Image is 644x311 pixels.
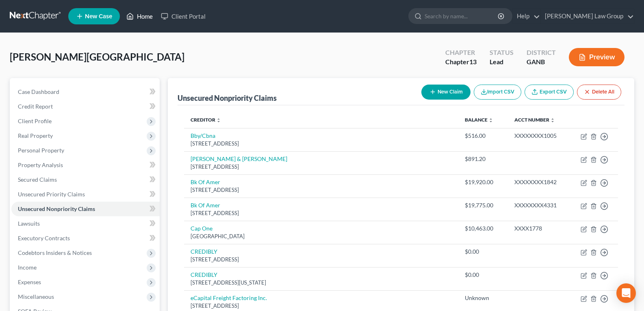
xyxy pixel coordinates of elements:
span: Codebtors Insiders & Notices [18,249,92,256]
div: Lead [490,57,514,67]
a: Case Dashboard [11,85,160,99]
div: $19,775.00 [465,201,501,209]
div: XXXX1778 [514,224,563,233]
div: $10,463.00 [465,224,501,233]
a: Unsecured Nonpriority Claims [11,202,160,216]
div: Unknown [465,294,501,302]
a: Property Analysis [11,158,160,172]
span: Real Property [18,132,53,139]
a: Secured Claims [11,172,160,187]
span: Secured Claims [18,176,57,183]
div: $0.00 [465,271,501,279]
span: Lawsuits [18,220,40,227]
button: Import CSV [474,85,521,100]
a: CREDIBLY [191,271,217,278]
a: Client Portal [157,9,210,24]
a: eCapital Freight Factoring Inc. [191,294,267,301]
div: Unsecured Nonpriority Claims [178,93,277,103]
span: New Case [85,13,112,20]
a: Cap One [191,225,212,232]
span: Case Dashboard [18,88,59,95]
div: XXXXXXXX4331 [514,201,563,209]
a: Balance unfold_more [465,117,493,123]
a: CREDIBLY [191,248,217,255]
div: Chapter [445,48,477,57]
span: Client Profile [18,117,52,124]
div: [STREET_ADDRESS][US_STATE] [191,279,452,287]
i: unfold_more [216,118,221,123]
div: $891.20 [465,155,501,163]
div: Chapter [445,57,477,67]
span: Income [18,264,37,271]
i: unfold_more [550,118,555,123]
div: XXXXXXXX1005 [514,132,563,140]
a: Creditor unfold_more [191,117,221,123]
a: Acct Number unfold_more [514,117,555,123]
span: Property Analysis [18,161,63,168]
a: Bk Of Amer [191,202,220,209]
span: Executory Contracts [18,235,70,241]
div: $516.00 [465,132,501,140]
div: [STREET_ADDRESS] [191,140,452,148]
span: Expenses [18,278,41,285]
a: Lawsuits [11,216,160,231]
a: Home [122,9,157,24]
span: [PERSON_NAME][GEOGRAPHIC_DATA] [10,51,184,63]
div: [GEOGRAPHIC_DATA] [191,233,452,240]
input: Search by name... [425,9,499,24]
button: Preview [569,48,624,66]
a: Bk Of Amer [191,178,220,185]
a: Unsecured Priority Claims [11,187,160,202]
i: unfold_more [488,118,493,123]
div: [STREET_ADDRESS] [191,256,452,263]
a: [PERSON_NAME] Law Group [541,9,634,24]
div: District [527,48,556,57]
button: Delete All [577,85,621,100]
div: XXXXXXXX1842 [514,178,563,186]
a: Help [513,9,540,24]
div: Open Intercom Messenger [616,283,636,303]
div: [STREET_ADDRESS] [191,163,452,171]
a: [PERSON_NAME] & [PERSON_NAME] [191,155,287,162]
a: Bby/Cbna [191,132,215,139]
div: [STREET_ADDRESS] [191,186,452,194]
span: Unsecured Nonpriority Claims [18,205,95,212]
div: Status [490,48,514,57]
span: Miscellaneous [18,293,54,300]
span: Personal Property [18,147,64,154]
div: [STREET_ADDRESS] [191,302,452,310]
div: $0.00 [465,248,501,256]
button: New Claim [421,85,471,100]
span: Credit Report [18,103,53,110]
span: Unsecured Priority Claims [18,191,85,198]
a: Export CSV [525,85,574,100]
div: GANB [527,57,556,67]
a: Executory Contracts [11,231,160,246]
div: $19,920.00 [465,178,501,186]
span: 13 [469,58,477,65]
div: [STREET_ADDRESS] [191,209,452,217]
a: Credit Report [11,99,160,114]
